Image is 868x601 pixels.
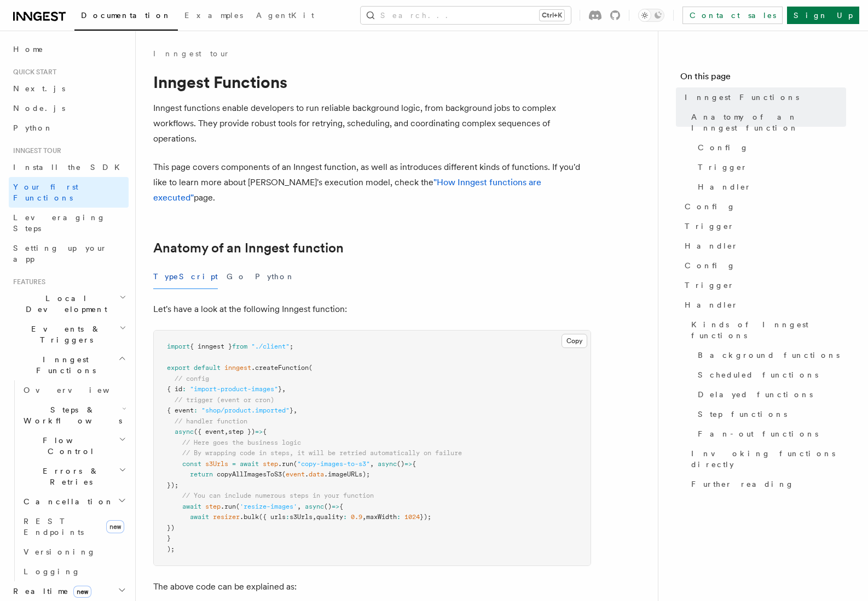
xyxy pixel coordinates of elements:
[255,264,295,289] button: Python
[680,87,846,107] a: Inngest Functions
[290,343,293,350] span: ;
[638,9,664,22] button: Toggle dark mode
[153,264,218,289] button: TypeScript
[693,385,846,404] a: Delayed functions
[680,70,846,87] h4: On this page
[339,503,343,510] span: {
[13,84,65,93] span: Next.js
[332,503,339,510] span: =>
[213,513,240,521] span: resizer
[787,7,859,24] a: Sign Up
[167,406,194,414] span: { event
[9,238,129,269] a: Setting up your app
[698,142,749,153] span: Config
[13,104,65,113] span: Node.js
[680,256,846,275] a: Config
[153,302,591,317] p: Let's have a look at the following Inngest function:
[305,503,324,510] span: async
[366,513,397,521] span: maxWidth
[182,492,374,499] span: // You can include numerous steps in your function
[687,444,846,474] a: Invoking functions directly
[167,364,190,372] span: export
[680,275,846,295] a: Trigger
[9,288,129,319] button: Local Development
[255,428,263,435] span: =>
[313,513,316,521] span: ,
[9,581,129,601] button: Realtimenew
[680,236,846,256] a: Handler
[19,492,129,511] button: Cancellation
[19,542,129,562] a: Versioning
[698,369,818,380] span: Scheduled functions
[182,449,462,457] span: // By wrapping code in steps, it will be retried automatically on failure
[698,409,787,420] span: Step functions
[297,460,370,468] span: "copy-images-to-s3"
[420,513,431,521] span: });
[190,385,278,393] span: "import-product-images"
[19,404,122,426] span: Steps & Workflows
[24,517,84,537] span: REST Endpoints
[256,11,314,20] span: AgentKit
[205,460,228,468] span: s3Urls
[682,7,783,24] a: Contact sales
[227,264,246,289] button: Go
[404,460,412,468] span: =>
[167,524,175,532] span: })
[324,470,370,478] span: .imageURLs);
[404,513,420,521] span: 1024
[13,163,126,172] span: Install the SDK
[297,503,301,510] span: ,
[9,118,129,138] a: Python
[13,44,44,55] span: Home
[9,157,129,177] a: Install the SDK
[228,428,255,435] span: step })
[232,343,247,350] span: from
[693,177,846,197] a: Handler
[316,513,343,521] span: quality
[236,503,240,510] span: (
[153,101,591,146] p: Inngest functions enable developers to run reliable background logic, from background jobs to com...
[175,375,209,382] span: // config
[685,240,738,251] span: Handler
[9,68,56,76] span: Quick start
[9,98,129,118] a: Node.js
[698,162,748,173] span: Trigger
[24,386,136,394] span: Overview
[190,343,232,350] span: { inngest }
[13,182,78,202] span: Your first Functions
[167,545,175,553] span: );
[687,474,846,494] a: Further reading
[19,380,129,400] a: Overview
[13,123,53,132] span: Python
[240,460,259,468] span: await
[286,513,290,521] span: :
[9,319,129,350] button: Events & Triggers
[178,3,250,30] a: Examples
[278,385,282,393] span: }
[397,513,401,521] span: :
[698,389,813,400] span: Delayed functions
[698,181,751,192] span: Handler
[343,513,347,521] span: :
[232,460,236,468] span: =
[680,216,846,236] a: Trigger
[153,160,591,205] p: This page covers components of an Inngest function, as well as introduces different kinds of func...
[397,460,404,468] span: ()
[194,364,221,372] span: default
[167,534,171,542] span: }
[9,177,129,208] a: Your first Functions
[685,221,734,232] span: Trigger
[167,481,178,489] span: });
[153,240,344,256] a: Anatomy of an Inngest function
[691,111,846,133] span: Anatomy of an Inngest function
[205,503,221,510] span: step
[693,365,846,385] a: Scheduled functions
[691,319,846,341] span: Kinds of Inngest functions
[217,470,282,478] span: copyAllImagesToS3
[9,350,129,380] button: Inngest Functions
[106,520,124,533] span: new
[9,586,91,597] span: Realtime
[9,323,119,345] span: Events & Triggers
[190,513,209,521] span: await
[182,385,186,393] span: :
